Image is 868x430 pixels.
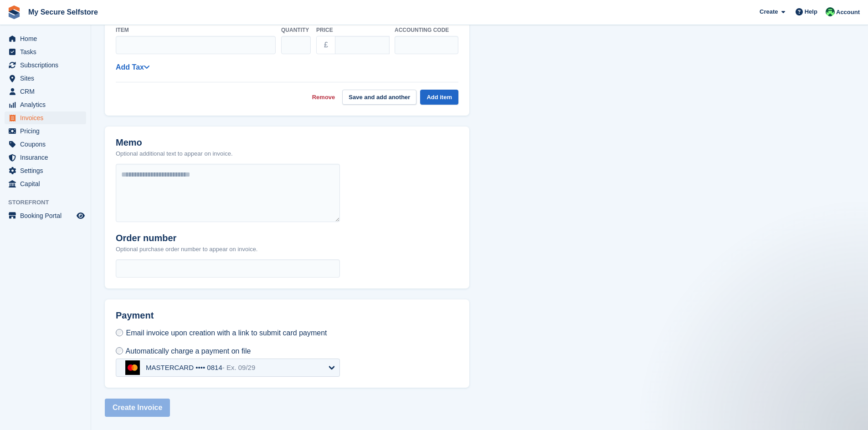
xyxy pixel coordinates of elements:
[126,329,327,337] span: Email invoice upon creation with a link to submit card payment
[20,209,75,222] span: Booking Portal
[836,8,860,17] span: Account
[116,310,340,328] h2: Payment
[20,59,75,71] span: Subscriptions
[8,198,91,207] span: Storefront
[342,90,416,105] button: Save and add another
[116,245,257,254] p: Optional purchase order number to appear on invoice.
[20,72,75,85] span: Sites
[20,151,75,164] span: Insurance
[5,59,86,71] a: menu
[25,5,102,20] a: My Secure Selfstore
[281,26,311,34] label: Quantity
[116,149,233,158] p: Optional additional text to appear on invoice.
[5,85,86,98] a: menu
[222,364,256,371] span: - Ex. 09/29
[20,46,75,58] span: Tasks
[5,46,86,58] a: menu
[116,137,233,148] h2: Memo
[20,98,75,111] span: Analytics
[5,111,86,124] a: menu
[316,26,389,34] label: Price
[20,32,75,45] span: Home
[20,177,75,190] span: Capital
[420,90,458,105] button: Add item
[20,85,75,98] span: CRM
[805,7,817,16] span: Help
[20,138,75,151] span: Coupons
[5,98,86,111] a: menu
[105,399,170,417] button: Create Invoice
[7,5,21,19] img: stora-icon-8386f47178a22dfd0bd8f6a31ec36ba5ce8667c1dd55bd0f319d3a0aa187defe.svg
[5,32,86,45] a: menu
[20,125,75,137] span: Pricing
[116,233,257,243] h2: Order number
[20,111,75,124] span: Invoices
[125,360,140,375] img: mastercard-a07748ee4cc84171796510105f4fa67e3d10aacf8b92b2c182d96136c942126d.svg
[826,7,835,16] img: Vickie Wedge
[75,210,86,221] a: Preview store
[5,125,86,137] a: menu
[116,347,123,354] input: Automatically charge a payment on file
[126,347,251,355] span: Automatically charge a payment on file
[5,209,86,222] a: menu
[5,151,86,164] a: menu
[116,26,276,34] label: Item
[395,26,458,34] label: Accounting code
[20,164,75,177] span: Settings
[312,93,335,102] a: Remove
[760,7,778,16] span: Create
[146,364,255,372] div: MASTERCARD •••• 0814
[5,72,86,85] a: menu
[116,329,123,336] input: Email invoice upon creation with a link to submit card payment
[116,63,149,71] a: Add Tax
[5,138,86,151] a: menu
[5,164,86,177] a: menu
[5,177,86,190] a: menu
